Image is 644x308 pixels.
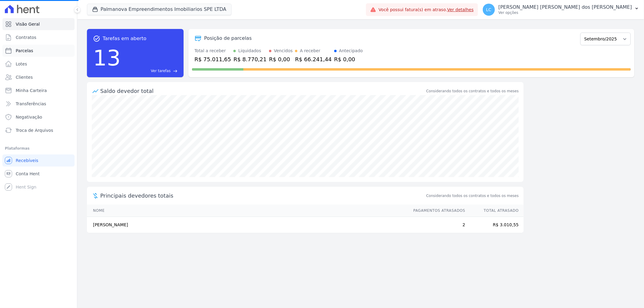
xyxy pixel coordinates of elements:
p: [PERSON_NAME] [PERSON_NAME] dos [PERSON_NAME] [498,4,632,10]
a: Conta Hent [2,168,75,180]
span: Você possui fatura(s) em atraso. [379,7,474,13]
div: 13 [93,42,121,74]
div: R$ 8.770,21 [233,55,267,63]
span: Recebíveis [16,157,38,164]
td: [PERSON_NAME] [87,217,408,233]
span: Contratos [16,34,36,40]
a: Visão Geral [2,18,75,30]
th: Pagamentos Atrasados [408,205,466,217]
a: Ver tarefas east [123,68,178,74]
div: Vencidos [274,48,293,54]
button: Palmanova Empreendimentos Imobiliarios SPE LTDA [87,4,232,15]
div: R$ 0,00 [334,55,363,63]
span: Principais devedores totais [100,192,425,200]
td: 2 [408,217,466,233]
span: Conta Hent [16,171,40,177]
a: Clientes [2,71,75,83]
span: Ver tarefas [151,68,171,74]
span: Considerando todos os contratos e todos os meses [426,193,519,198]
span: east [173,69,178,73]
a: Contratos [2,31,75,43]
span: Troca de Arquivos [16,127,53,133]
button: LC [PERSON_NAME] [PERSON_NAME] dos [PERSON_NAME] Ver opções [478,1,644,18]
div: R$ 0,00 [269,55,293,63]
span: LC [486,8,492,12]
div: Posição de parcelas [204,35,252,42]
td: R$ 3.010,55 [466,217,524,233]
th: Nome [87,205,408,217]
a: Minha Carteira [2,84,75,97]
div: Antecipado [339,48,363,54]
a: Recebíveis [2,154,75,167]
div: A receber [300,48,320,54]
a: Troca de Arquivos [2,124,75,136]
div: Total a receber [194,48,231,54]
div: Liquidados [238,48,261,54]
span: task_alt [93,35,100,42]
span: Clientes [16,74,33,80]
a: Parcelas [2,45,75,57]
span: Transferências [16,101,46,107]
span: Negativação [16,114,42,120]
div: Saldo devedor total [100,87,425,95]
span: Parcelas [16,48,33,54]
span: Visão Geral [16,21,40,27]
th: Total Atrasado [466,205,524,217]
a: Negativação [2,111,75,123]
span: Lotes [16,61,27,67]
span: Minha Carteira [16,87,47,94]
div: Considerando todos os contratos e todos os meses [426,88,519,94]
div: R$ 75.011,65 [194,55,231,63]
a: Transferências [2,98,75,110]
span: Tarefas em aberto [103,35,146,42]
p: Ver opções [498,10,632,15]
div: Plataformas [5,145,72,152]
div: R$ 66.241,44 [295,55,332,63]
a: Lotes [2,58,75,70]
a: Ver detalhes [447,7,474,12]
